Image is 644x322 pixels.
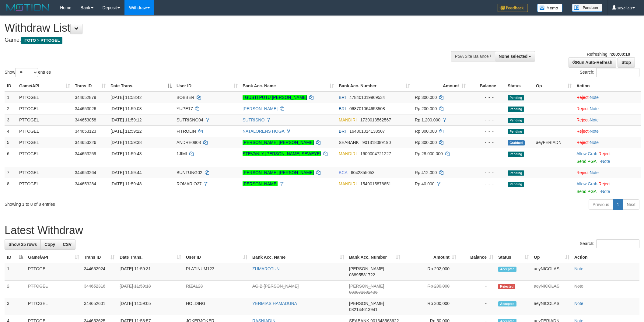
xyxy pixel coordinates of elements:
[26,281,82,298] td: PTTOGEL
[574,178,641,197] td: ·
[110,181,142,186] span: [DATE] 11:59:48
[75,106,96,111] span: 344653026
[574,137,641,148] td: ·
[601,189,610,194] a: Note
[9,242,37,247] span: Show 25 rows
[531,298,572,315] td: aeyNICOLAS
[339,129,346,134] span: BRI
[534,80,574,92] th: Op: activate to sort column ascending
[40,239,59,250] a: Copy
[339,106,346,111] span: BRI
[110,170,142,175] span: [DATE] 11:59:44
[63,242,72,247] span: CSV
[534,137,574,148] td: aeyFERIADN
[580,68,639,77] label: Search:
[471,94,503,100] div: - - -
[574,284,583,289] a: Note
[5,148,17,167] td: 6
[590,95,599,100] a: Note
[339,95,346,100] span: BRI
[360,151,391,156] span: Copy 1600004721227 to clipboard
[5,224,639,236] h1: Latest Withdraw
[250,252,347,263] th: Bank Acc. Name: activate to sort column ascending
[403,252,459,263] th: Amount: activate to sort column ascending
[403,281,459,298] td: Rp 200,000
[5,22,423,34] h1: Withdraw List
[508,182,524,187] span: Pending
[415,170,437,175] span: Rp 412.000
[537,4,563,12] img: Button%20Memo.svg
[5,3,51,12] img: MOTION_logo.png
[339,181,357,186] span: MANDIRI
[184,281,250,298] td: RIZAL28
[177,170,202,175] span: BUNTUNG02
[574,125,641,137] td: ·
[415,95,437,100] span: Rp 300.000
[75,95,96,100] span: 344652879
[451,51,495,61] div: PGA Site Balance /
[5,114,17,125] td: 3
[508,140,525,145] span: Grabbed
[598,181,611,186] a: Reject
[471,106,503,112] div: - - -
[471,170,503,176] div: - - -
[252,284,299,289] a: AGIB [PERSON_NAME]
[613,52,630,57] strong: 00:00:10
[576,117,589,122] a: Reject
[471,181,503,187] div: - - -
[459,281,496,298] td: -
[26,263,82,281] td: PTTOGEL
[26,252,82,263] th: Game/API: activate to sort column ascending
[339,170,347,175] span: BCA
[459,263,496,281] td: -
[415,129,437,134] span: Rp 300.000
[362,140,391,145] span: Copy 901318089190 to clipboard
[177,129,196,134] span: FITROLIN
[243,170,314,175] a: [PERSON_NAME] [PERSON_NAME]
[117,252,184,263] th: Date Trans.: activate to sort column ascending
[589,199,613,210] a: Previous
[576,106,589,111] a: Reject
[580,239,639,248] label: Search:
[252,266,279,271] a: ZUMAROTUN
[5,263,26,281] td: 1
[44,242,55,247] span: Copy
[415,151,443,156] span: Rp 28.000.000
[5,178,17,197] td: 8
[471,151,503,157] div: - - -
[576,181,598,186] span: ·
[110,140,142,145] span: [DATE] 11:59:38
[623,199,639,210] a: Next
[459,298,496,315] td: -
[351,170,375,175] span: Copy 6042855053 to clipboard
[574,301,583,306] a: Note
[349,272,375,277] span: Copy 08895581722 to clipboard
[468,80,505,92] th: Balance
[576,95,589,100] a: Reject
[174,80,240,92] th: User ID: activate to sort column ascending
[17,103,72,114] td: PTTOGEL
[347,252,403,263] th: Bank Acc. Number: activate to sort column ascending
[415,106,437,111] span: Rp 200.000
[412,80,468,92] th: Amount: activate to sort column ascending
[177,117,203,122] span: SUTRISNO04
[17,167,72,178] td: PTTOGEL
[252,301,297,306] a: YERMIAS HAMADUNA
[243,129,284,134] a: NATALORENS HOGA
[5,125,17,137] td: 4
[75,140,96,145] span: 344653226
[496,252,531,263] th: Status: activate to sort column ascending
[590,140,599,145] a: Note
[349,106,385,111] span: Copy 068701064653508 to clipboard
[403,263,459,281] td: Rp 202,000
[495,51,535,61] button: None selected
[5,239,41,250] a: Show 25 rows
[508,129,524,134] span: Pending
[508,152,524,157] span: Pending
[574,167,641,178] td: ·
[508,118,524,123] span: Pending
[576,181,597,186] a: Allow Grab
[17,178,72,197] td: PTTOGEL
[508,170,524,176] span: Pending
[576,151,598,156] span: ·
